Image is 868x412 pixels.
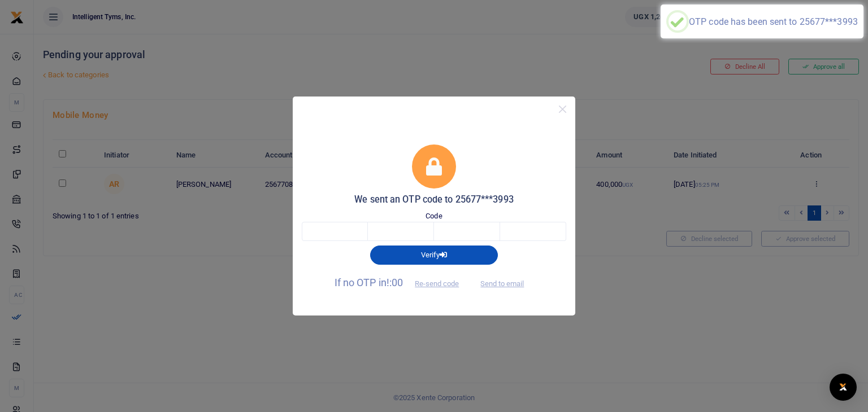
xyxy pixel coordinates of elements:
button: Verify [370,246,498,265]
label: Code [426,211,442,222]
span: !:00 [387,277,403,288]
h5: We sent an OTP code to 25677***3993 [302,194,566,205]
span: If no OTP in [335,277,469,288]
button: Close [554,101,571,117]
div: Open Intercom Messenger [830,374,857,401]
div: OTP code has been sent to 25677***3993 [689,16,858,27]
